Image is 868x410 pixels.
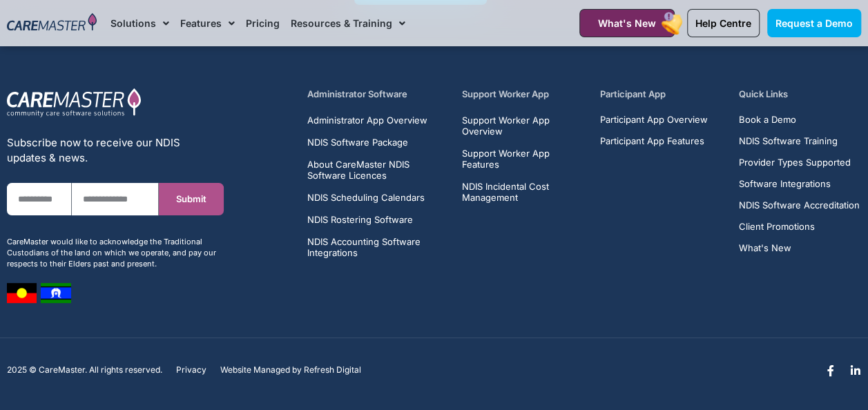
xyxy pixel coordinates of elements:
[307,137,408,148] span: NDIS Software Package
[462,115,584,137] a: Support Worker App Overview
[739,136,860,146] a: NDIS Software Training
[307,115,445,126] a: Administrator App Overview
[307,137,445,148] a: NDIS Software Package
[462,148,584,170] a: Support Worker App Features
[579,9,675,37] a: What's New
[600,88,722,101] h5: Participant App
[7,283,37,303] img: image 7
[739,243,791,253] span: What's New
[598,17,656,29] span: What's New
[307,214,445,225] a: NDIS Rostering Software
[7,135,224,166] div: Subscribe now to receive our NDIS updates & news.
[307,236,445,258] a: NDIS Accounting Software Integrations
[739,157,851,168] span: Provider Types Supported
[7,236,224,269] div: CareMaster would like to acknowledge the Traditional Custodians of the land on which we operate, ...
[41,283,71,303] img: image 8
[739,200,860,211] a: NDIS Software Accreditation
[739,179,831,189] span: Software Integrations
[7,88,142,118] img: CareMaster Logo Part
[739,115,796,125] span: Book a Demo
[307,88,445,101] h5: Administrator Software
[7,13,97,33] img: CareMaster Logo
[159,183,224,215] button: Submit
[775,17,853,29] span: Request a Demo
[307,115,427,126] span: Administrator App Overview
[739,88,861,101] h5: Quick Links
[176,365,206,375] a: Privacy
[307,192,425,203] span: NDIS Scheduling Calendars
[600,136,704,146] span: Participant App Features
[767,9,861,37] a: Request a Demo
[739,136,838,146] span: NDIS Software Training
[462,88,584,101] h5: Support Worker App
[304,365,361,375] a: Refresh Digital
[307,192,445,203] a: NDIS Scheduling Calendars
[600,136,708,146] a: Participant App Features
[739,222,860,232] a: Client Promotions
[307,159,445,181] a: About CareMaster NDIS Software Licences
[687,9,760,37] a: Help Centre
[739,115,860,125] a: Book a Demo
[600,115,708,125] a: Participant App Overview
[739,179,860,189] a: Software Integrations
[739,157,860,168] a: Provider Types Supported
[220,365,302,375] span: Website Managed by
[462,181,584,203] a: NDIS Incidental Cost Management
[695,17,751,29] span: Help Centre
[307,214,413,225] span: NDIS Rostering Software
[176,194,206,204] span: Submit
[739,222,815,232] span: Client Promotions
[739,243,860,253] a: What's New
[7,365,162,375] p: 2025 © CareMaster. All rights reserved.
